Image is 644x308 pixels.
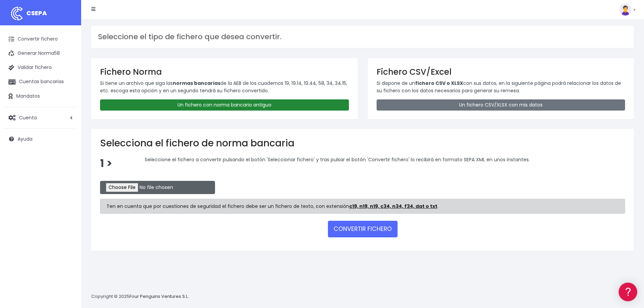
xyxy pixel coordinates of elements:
span: Seleccione el fichero a convertir pulsando el botón 'Seleccionar fichero' y tras pulsar el botón ... [145,156,530,163]
div: Información general [7,47,128,53]
a: Un fichero con norma bancaria antiguo [100,99,349,111]
a: Videotutoriales [7,106,128,117]
a: Validar fichero [3,61,78,75]
button: CONVERTIR FICHERO [328,221,398,237]
strong: normas bancarias [173,80,220,87]
a: API [7,173,128,183]
div: Facturación [7,134,128,141]
a: Convertir fichero [3,32,78,46]
a: POWERED BY ENCHANT [93,195,130,201]
img: logo [8,5,25,22]
strong: fichero CSV o XLSX [415,80,463,87]
img: profile [619,3,631,16]
h2: Selecciona el fichero de norma bancaria [100,138,625,149]
a: Ayuda [3,132,78,146]
h3: Fichero Norma [100,67,349,77]
span: Ayuda [18,136,32,142]
a: General [7,145,128,156]
p: Copyright © 2025 . [91,293,190,300]
p: Si dispone de un con sus datos, en la siguiente página podrá relacionar los datos de su fichero c... [377,79,625,95]
strong: c19, n19, n19, c34, n34, f34, dat o txt [349,203,437,210]
button: Contáctanos [7,181,128,193]
a: Generar Norma58 [3,46,78,61]
a: Información general [7,57,128,68]
a: Problemas habituales [7,96,128,106]
p: Si tiene un archivo que siga las de la AEB de los cuadernos 19, 19.14, 19.44, 58, 34, 34.15, etc.... [100,79,349,95]
span: CSEPA [26,9,47,17]
a: Un fichero CSV/XLSX con mis datos [377,99,625,111]
div: Ten en cuenta que por cuestiones de seguridad el fichero debe ser un fichero de texto, con extens... [100,199,625,214]
a: Cuentas bancarias [3,75,78,89]
h3: Seleccione el tipo de fichero que desea convertir. [98,32,627,41]
a: Formatos [7,86,128,96]
div: Convertir ficheros [7,75,128,81]
div: Programadores [7,162,128,169]
a: Perfiles de empresas [7,117,128,127]
span: 1 > [100,156,112,171]
span: Cuenta [19,114,37,121]
a: Cuenta [3,111,78,125]
a: Four Penguins Ventures S.L. [129,293,189,300]
a: Mandatos [3,89,78,103]
h3: Fichero CSV/Excel [377,67,625,77]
